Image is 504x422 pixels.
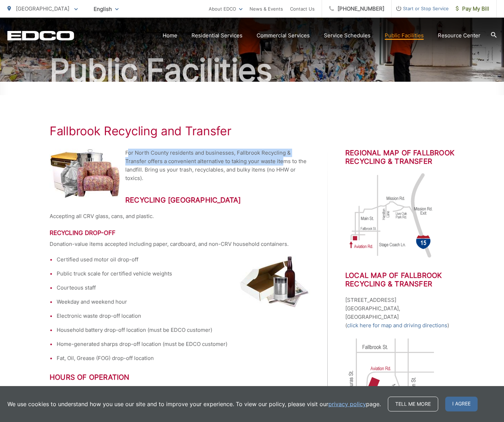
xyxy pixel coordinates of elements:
[50,124,454,138] h1: Fallbrook Recycling and Transfer
[57,340,310,348] li: Home-generated sharps drop-off location (must be EDCO customer)
[209,5,242,13] a: About EDCO
[7,400,381,408] p: We use cookies to understand how you use our site and to improve your experience. To view our pol...
[345,271,454,288] h2: Local Map of Fallbrook Recycling & Transfer
[347,321,447,330] a: click here for map and driving directions
[7,53,497,88] h2: Public Facilities
[57,298,310,306] li: Weekday and weekend hour
[57,269,310,278] li: Public truck scale for certified vehicle weights
[257,31,310,40] a: Commercial Services
[345,296,454,330] p: [STREET_ADDRESS] [GEOGRAPHIC_DATA], [GEOGRAPHIC_DATA] ( )
[240,255,310,308] img: Recycling
[163,31,177,40] a: Home
[50,373,310,381] h2: Hours of Operation
[385,31,424,40] a: Public Facilities
[50,240,310,248] p: Donation-value items accepted including paper, cardboard, and non-CRV household containers.
[88,3,124,15] span: English
[16,5,69,12] span: [GEOGRAPHIC_DATA]
[456,5,489,13] span: Pay My Bill
[50,149,310,182] p: For North County residents and businesses, Fallbrook Recycling & Transfer offers a convenient alt...
[345,149,454,166] h2: Regional Map of Fallbrook Recycling & Transfer
[328,400,366,408] a: privacy policy
[50,212,310,221] p: Accepting all CRV glass, cans, and plastic.
[290,5,315,13] a: Contact Us
[324,31,371,40] a: Service Schedules
[57,354,310,362] li: Fat, Oil, Grease (FOG) drop-off location
[191,31,242,40] a: Residential Services
[57,284,310,292] li: Courteous staff
[250,5,283,13] a: News & Events
[345,337,437,421] img: Fallbrook Map
[438,31,480,40] a: Resource Center
[445,397,478,411] span: I agree
[345,173,437,258] img: Fallbrook Map
[57,326,310,334] li: Household battery drop-off location (must be EDCO customer)
[50,196,310,204] h2: Recycling [GEOGRAPHIC_DATA]
[388,397,438,411] a: Tell me more
[57,312,310,320] li: Electronic waste drop-off location
[50,149,120,198] img: Bulky Trash
[7,31,74,41] a: EDCD logo. Return to the homepage.
[50,229,310,236] h3: Recycling Drop-Off
[57,255,310,264] li: Certified used motor oil drop-off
